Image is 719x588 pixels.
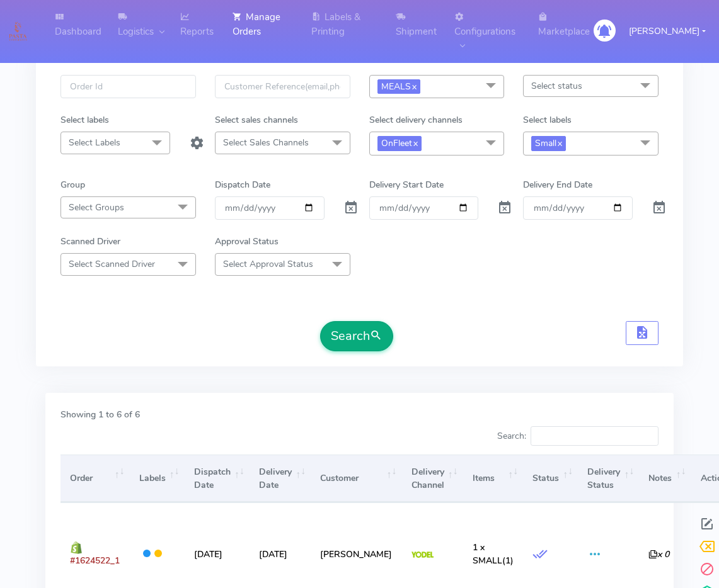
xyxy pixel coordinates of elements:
[578,455,639,502] th: Delivery Status: activate to sort column ascending
[69,258,155,270] span: Select Scanned Driver
[69,137,120,149] span: Select Labels
[639,455,691,502] th: Notes: activate to sort column ascending
[223,258,313,270] span: Select Approval Status
[311,455,401,502] th: Customer: activate to sort column ascending
[523,113,572,127] label: Select labels
[619,18,715,44] button: [PERSON_NAME]
[463,455,523,502] th: Items: activate to sort column ascending
[411,79,417,93] a: x
[60,178,85,191] label: Group
[250,455,311,502] th: Delivery Date: activate to sort column ascending
[369,113,463,127] label: Select delivery channels
[648,548,669,560] i: x 0
[411,551,434,558] img: Yodel
[215,178,270,191] label: Dispatch Date
[377,136,422,150] span: OnFleet
[531,136,566,150] span: Small
[60,113,109,127] label: Select labels
[215,113,298,127] label: Select sales channels
[60,455,129,502] th: Order: activate to sort column ascending
[70,541,83,554] img: shopify.png
[60,75,196,98] input: Order Id
[70,555,120,567] span: #1624522_1
[320,321,393,351] button: Search
[185,455,250,502] th: Dispatch Date: activate to sort column ascending
[60,408,140,421] label: Showing 1 to 6 of 6
[531,426,659,446] input: Search:
[497,426,659,446] label: Search:
[215,235,279,248] label: Approval Status
[412,136,418,149] a: x
[523,178,592,191] label: Delivery End Date
[556,136,562,149] a: x
[369,178,444,191] label: Delivery Start Date
[223,137,309,149] span: Select Sales Channels
[473,541,502,567] span: 1 x SMALL
[377,79,420,94] span: MEALS
[129,455,184,502] th: Labels: activate to sort column ascending
[60,235,120,248] label: Scanned Driver
[523,455,578,502] th: Status: activate to sort column ascending
[69,201,124,213] span: Select Groups
[531,80,582,92] span: Select status
[473,541,514,567] span: (1)
[215,75,350,98] input: Customer Reference(email,phone)
[401,455,463,502] th: Delivery Channel: activate to sort column ascending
